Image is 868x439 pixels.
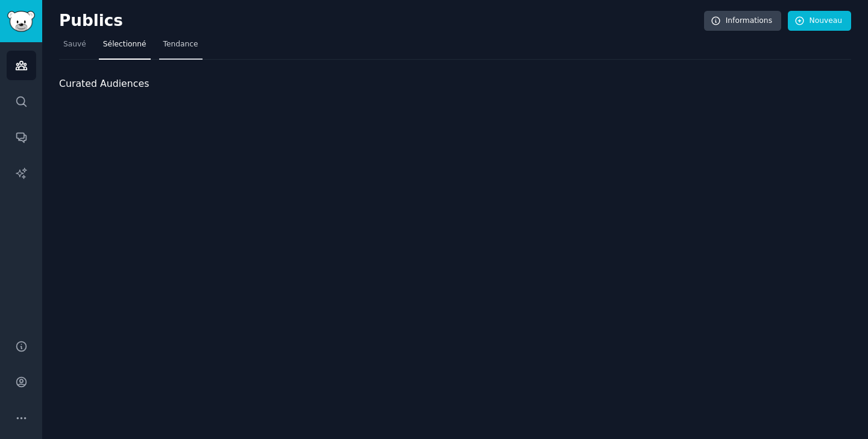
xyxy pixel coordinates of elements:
font: Informations [726,16,772,25]
a: Sauvé [59,35,90,60]
img: Logo de GummySearch [7,11,35,32]
a: Sélectionné [99,35,151,60]
span: Curated Audiences [59,77,149,92]
a: Informations [704,11,781,31]
font: Sauvé [63,40,86,48]
font: Publics [59,11,123,30]
font: Tendance [163,40,198,48]
font: Sélectionné [103,40,146,48]
font: Nouveau [810,16,842,25]
a: Nouveau [788,11,851,31]
a: Tendance [159,35,203,60]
